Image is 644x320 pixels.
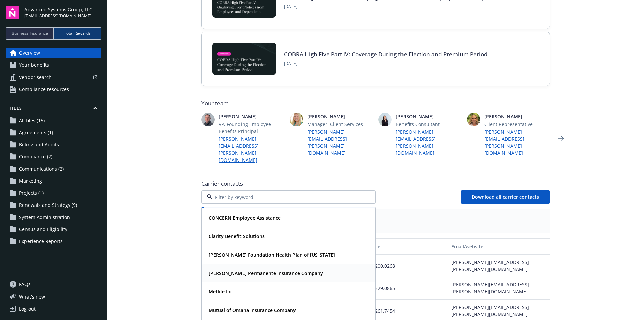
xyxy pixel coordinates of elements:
[6,212,101,223] a: System Administration
[19,188,44,198] span: Projects (1)
[19,304,36,314] div: Log out
[24,6,101,19] button: Advanced Systems Group, LLC[EMAIL_ADDRESS][DOMAIN_NAME]
[19,176,42,186] span: Marketing
[19,236,63,247] span: Experience Reports
[378,113,392,126] img: photo
[24,13,92,19] span: [EMAIL_ADDRESS][DOMAIN_NAME]
[19,279,31,290] span: FAQs
[6,176,101,186] a: Marketing
[363,238,449,255] button: Phone
[219,135,284,164] a: [PERSON_NAME][EMAIL_ADDRESS][PERSON_NAME][DOMAIN_NAME]
[6,224,101,235] a: Census and Eligibility
[449,238,550,255] button: Email/website
[461,190,550,204] button: Download all carrier contacts
[6,60,101,71] a: Your benefits
[6,164,101,174] a: Communications (2)
[472,194,539,200] span: Download all carrier contacts
[467,113,480,126] img: photo
[19,212,70,223] span: System Administration
[209,252,335,258] strong: [PERSON_NAME] Foundation Health Plan of [US_STATE]
[19,151,52,162] span: Compliance (2)
[6,279,101,290] a: FAQs
[19,72,52,83] span: Vendor search
[209,288,233,295] strong: Metlife Inc
[396,113,462,120] span: [PERSON_NAME]
[209,307,296,313] strong: Mutual of Omaha Insurance Company
[484,113,550,120] span: [PERSON_NAME]
[201,99,550,107] span: Your team
[6,105,101,114] button: Files
[363,255,449,277] div: 925.200.0268
[19,60,49,71] span: Your benefits
[6,200,101,211] a: Renewals and Strategy (9)
[6,115,101,126] a: All files (15)
[19,115,45,126] span: All files (15)
[366,243,446,250] div: Phone
[19,48,40,58] span: Overview
[396,128,462,156] a: [PERSON_NAME][EMAIL_ADDRESS][PERSON_NAME][DOMAIN_NAME]
[19,139,59,150] span: Billing and Audits
[19,224,67,235] span: Census and Eligibility
[6,127,101,138] a: Agreements (1)
[207,221,545,228] span: Medical PPO - (3346035)
[19,127,53,138] span: Agreements (1)
[484,121,550,128] span: Client Representative
[209,215,281,221] strong: CONCERN Employee Assistance
[219,113,284,120] span: [PERSON_NAME]
[449,277,550,300] div: [PERSON_NAME][EMAIL_ADDRESS][PERSON_NAME][DOMAIN_NAME]
[19,84,69,95] span: Compliance resources
[6,84,101,95] a: Compliance resources
[6,48,101,58] a: Overview
[12,30,48,36] span: Business Insurance
[24,6,92,13] span: Advanced Systems Group, LLC
[307,121,373,128] span: Manager, Client Services
[451,243,547,250] div: Email/website
[6,236,101,247] a: Experience Reports
[19,164,64,174] span: Communications (2)
[6,139,101,150] a: Billing and Audits
[212,43,276,75] img: BLOG-Card Image - Compliance - COBRA High Five Pt 4 - 09-04-25.jpg
[484,128,550,156] a: [PERSON_NAME][EMAIL_ADDRESS][PERSON_NAME][DOMAIN_NAME]
[201,113,215,126] img: photo
[64,30,91,36] span: Total Rewards
[284,50,488,58] a: COBRA High Five Part IV: Coverage During the Election and Premium Period
[6,293,56,300] button: What's new
[6,72,101,83] a: Vendor search
[19,200,77,211] span: Renewals and Strategy (9)
[212,194,362,201] input: Filter by keyword
[201,180,550,188] span: Carrier contacts
[290,113,303,126] img: photo
[6,188,101,198] a: Projects (1)
[396,121,462,128] span: Benefits Consultant
[219,121,284,135] span: VP, Founding Employee Benefits Principal
[19,293,45,300] span: What ' s new
[363,277,449,300] div: 925.329.0865
[284,61,488,67] span: [DATE]
[449,255,550,277] div: [PERSON_NAME][EMAIL_ADDRESS][PERSON_NAME][DOMAIN_NAME]
[307,128,373,156] a: [PERSON_NAME][EMAIL_ADDRESS][PERSON_NAME][DOMAIN_NAME]
[207,215,545,221] span: Plan types
[555,133,566,144] a: Next
[6,6,19,19] img: navigator-logo.svg
[284,4,508,10] span: [DATE]
[209,233,265,239] strong: Clarity Benefit Solutions
[209,270,323,276] strong: [PERSON_NAME] Permanente Insurance Company
[6,151,101,162] a: Compliance (2)
[307,113,373,120] span: [PERSON_NAME]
